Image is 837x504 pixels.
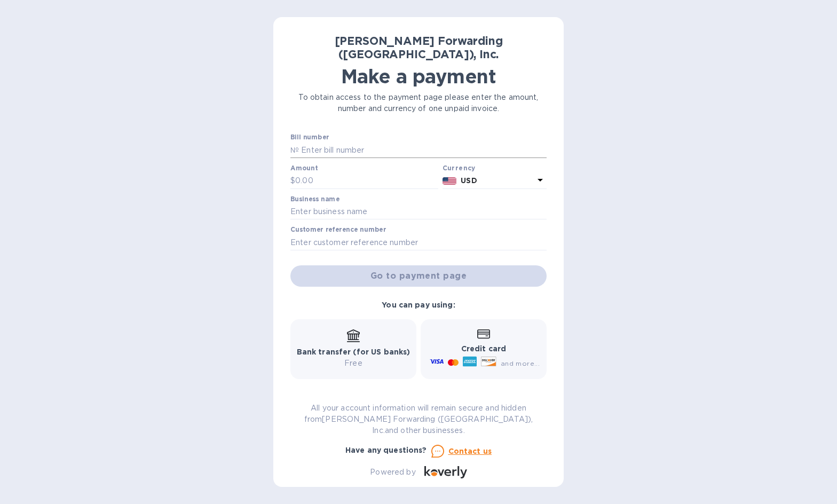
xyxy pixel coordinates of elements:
b: Bank transfer (for US banks) [297,348,410,356]
input: Enter customer reference number [290,234,547,250]
p: $ [290,175,295,186]
img: USD [443,177,457,185]
b: Have any questions? [345,446,427,454]
b: Credit card [461,344,506,353]
p: All your account information will remain secure and hidden from [PERSON_NAME] Forwarding ([GEOGRA... [290,403,547,436]
label: Business name [290,196,339,202]
p: № [290,145,299,156]
label: Amount [290,166,318,172]
input: Enter business name [290,204,547,220]
label: Customer reference number [290,227,386,233]
b: USD [461,176,477,185]
b: You can pay using: [382,301,455,309]
label: Bill number [290,135,329,141]
b: [PERSON_NAME] Forwarding ([GEOGRAPHIC_DATA]), Inc. [335,34,503,61]
u: Contact us [448,447,492,455]
b: Currency [443,164,476,172]
p: To obtain access to the payment page please enter the amount, number and currency of one unpaid i... [290,92,547,114]
h1: Make a payment [290,65,547,88]
input: Enter bill number [299,142,547,158]
input: 0.00 [295,173,438,189]
p: Powered by [370,467,415,478]
span: and more... [501,359,540,367]
p: Free [297,358,410,369]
